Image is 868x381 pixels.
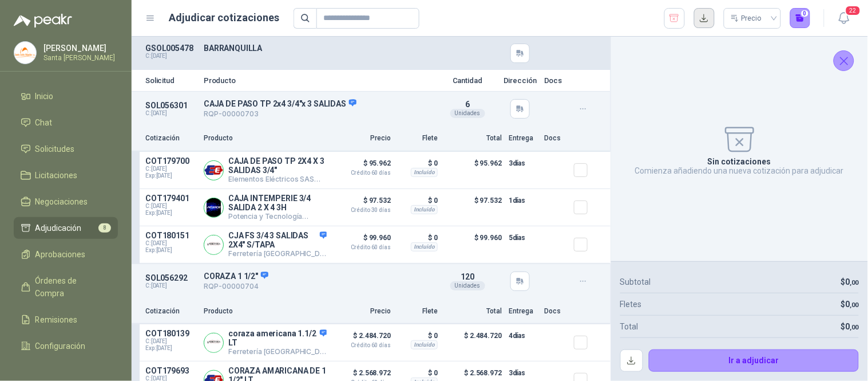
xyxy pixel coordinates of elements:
p: COT179700 [145,156,197,166]
h1: Adjudicar cotizaciones [169,10,280,26]
a: Configuración [14,335,118,357]
button: Ir a adjudicar [649,349,859,372]
p: $ [841,320,859,333]
span: Negociaciones [35,195,88,208]
p: RQP-00000704 [204,281,432,292]
p: Subtotal [620,276,651,288]
p: $ 0 [398,194,438,207]
p: $ 99.960 [334,231,391,250]
p: Santa [PERSON_NAME] [43,54,115,61]
span: C: [DATE] [145,166,197,172]
p: $ 2.484.720 [445,329,502,356]
p: 3 días [509,156,537,170]
p: Producto [204,77,432,84]
p: $ 0 [398,329,438,343]
span: C: [DATE] [145,338,197,345]
div: Unidades [450,281,485,290]
p: $ 99.960 [445,231,502,258]
p: Solicitud [145,77,197,84]
a: Remisiones [14,309,118,331]
span: ,00 [850,324,859,331]
p: COT180139 [145,329,197,338]
button: 0 [790,8,811,29]
p: $ 0 [398,366,438,380]
p: Flete [398,133,438,144]
p: Potencia y Tecnología [228,212,327,221]
p: GSOL005478 [145,44,197,53]
p: RQP-00000703 [204,109,432,120]
div: Incluido [411,205,438,214]
p: $ 0 [398,156,438,170]
p: SOL056292 [145,273,197,282]
p: $ 97.532 [334,194,391,213]
span: 120 [461,272,474,281]
p: $ [841,298,859,311]
img: Company Logo [204,161,223,180]
p: $ 97.532 [445,194,502,221]
span: 0 [846,300,859,309]
p: C: [DATE] [145,53,197,60]
a: Licitaciones [14,164,118,186]
div: Incluido [411,340,438,349]
span: ,00 [850,279,859,286]
span: Crédito 60 días [334,245,391,250]
span: Exp: [DATE] [145,210,197,217]
span: ,00 [850,301,859,309]
span: Exp: [DATE] [145,247,197,254]
p: Total [445,306,502,317]
p: CAJA DE PASO TP 2X4 X 3 SALIDAS 3/4" [228,156,327,175]
p: 5 días [509,231,537,245]
p: $ [841,276,859,288]
a: Negociaciones [14,191,118,213]
span: 22 [845,5,861,16]
p: CAJA DE PASO TP 2x4 3/4"x 3 SALIDAS [204,99,432,109]
p: Precio [334,133,391,144]
p: Total [445,133,502,144]
a: Adjudicación8 [14,217,118,239]
span: Crédito 60 días [334,343,391,348]
p: Producto [204,133,327,144]
p: SOL056301 [145,101,197,110]
div: Incluido [411,242,438,252]
p: Elementos Eléctricos SAS [228,175,327,184]
p: Docs [544,306,567,317]
a: Chat [14,112,118,133]
span: Remisiones [35,313,78,326]
span: Licitaciones [35,169,78,182]
span: Solicitudes [35,143,75,155]
p: $ 95.962 [445,156,502,184]
span: Exp: [DATE] [145,345,197,352]
div: Incluido [411,168,438,177]
p: 1 días [509,194,537,207]
p: Comienza añadiendo una nueva cotización para adjudicar [635,166,844,175]
p: Docs [544,77,567,84]
p: Ferretería [GEOGRAPHIC_DATA][PERSON_NAME] [228,347,327,356]
a: Solicitudes [14,138,118,160]
p: COT179693 [145,366,197,375]
p: Total [620,320,639,333]
p: $ 0 [398,231,438,245]
p: $ 95.962 [334,156,391,176]
p: Producto [204,306,327,317]
p: CJA FS 3/4 3 SALIDAS 2X4" S/TAPA [228,231,327,249]
span: Aprobaciones [35,248,86,261]
p: Cotización [145,306,197,317]
p: Ferretería [GEOGRAPHIC_DATA][PERSON_NAME] [228,249,327,258]
div: Directo [304,212,335,221]
a: Inicio [14,85,118,107]
p: Fletes [620,298,642,311]
span: Inicio [35,90,54,103]
p: coraza americana 1.1/2 LT [228,329,327,347]
span: 0 [846,277,859,286]
div: Precio [731,10,764,27]
span: C: [DATE] [145,240,197,247]
div: Unidades [450,109,485,118]
p: Flete [398,306,438,317]
p: COT180151 [145,231,197,240]
p: Sin cotizaciones [708,157,771,166]
p: Entrega [509,133,537,144]
img: Company Logo [14,42,36,64]
button: Cerrar [834,50,854,71]
span: C: [DATE] [145,203,197,210]
span: Configuración [35,340,86,352]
